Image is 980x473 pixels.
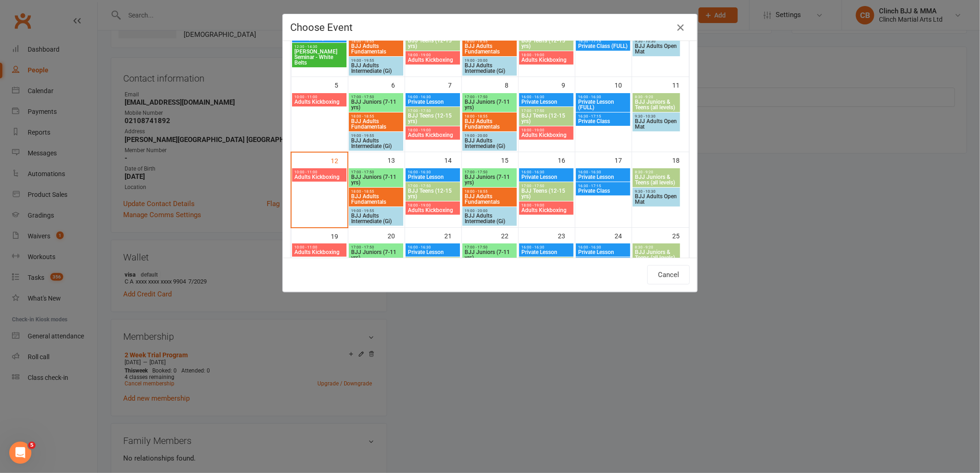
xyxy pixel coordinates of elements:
div: 25 [672,228,689,243]
span: 12:30 - 14:30 [294,45,345,49]
span: BJJ Adults Intermediate (Gi) [351,138,401,149]
span: BJJ Juniors (7-11 yrs) [464,174,515,185]
div: 11 [672,77,689,92]
div: 14 [445,152,461,167]
span: [PERSON_NAME] Seminar - Coloured Belts (FULL) [294,24,345,41]
span: BJJ Teens (12-15 yrs) [521,188,572,199]
span: BJJ Juniors (7-11 yrs) [464,249,515,260]
span: 16:00 - 16:30 [578,245,628,249]
span: 18:00 - 19:00 [407,203,458,207]
span: Adults Kickboxing [521,132,572,138]
span: BJJ Juniors & Teens (all levels) [634,249,678,260]
span: 16:00 - 16:30 [407,245,458,249]
span: 8:30 - 9:20 [634,95,678,99]
span: BJJ Adults Open Mat [634,194,678,205]
span: BJJ Juniors & Teens (all levels) [634,174,678,185]
div: 12 [331,153,347,168]
span: 8:30 - 9:20 [634,170,678,174]
span: Private Class (FULL) [578,43,628,49]
div: 16 [558,152,575,167]
div: 13 [388,152,405,167]
div: 21 [445,228,461,243]
span: BJJ Teens (12-15 yrs) [407,188,458,199]
span: 19:00 - 19:55 [351,209,401,213]
span: BJJ Adults Fundamentals [351,118,401,130]
div: 22 [502,228,518,243]
span: Adults Kickboxing [407,57,458,63]
span: 17:00 - 17:50 [351,170,401,174]
span: BJJ Teens (12-15 yrs) [407,38,458,49]
span: BJJ Adults Fundamentals [351,194,401,205]
span: BJJ Adults Intermediate (Gi) [464,138,515,149]
div: 24 [615,228,632,243]
span: 16:30 - 17:15 [578,39,628,43]
span: BJJ Juniors (7-11 yrs) [351,174,401,185]
span: 17:00 - 17:50 [407,184,458,188]
div: 19 [331,228,348,243]
span: Private Lesson [521,174,572,180]
span: 16:00 - 16:30 [521,170,572,174]
h4: Choose Event [290,22,690,33]
span: 9:30 - 10:30 [634,39,678,43]
div: 6 [392,77,405,92]
span: Private Lesson [407,174,458,180]
span: 18:00 - 18:55 [464,39,515,43]
span: 9:30 - 10:30 [634,189,678,194]
span: Adults Kickboxing [294,99,345,105]
span: 16:00 - 16:30 [578,170,628,174]
span: 8:30 - 9:20 [634,245,678,249]
span: 18:00 - 19:00 [407,128,458,132]
span: Private Lesson [407,249,458,255]
span: BJJ Adults Intermediate (Gi) [351,63,401,74]
span: BJJ Juniors (7-11 yrs) [351,249,401,260]
span: Adults Kickboxing [521,57,572,63]
span: Adults Kickboxing [521,207,572,213]
div: 15 [502,152,518,167]
div: 10 [615,77,632,92]
span: 17:00 - 17:50 [464,245,515,249]
span: BJJ Juniors (7-11 yrs) [351,99,401,110]
button: Cancel [647,265,690,284]
span: 16:30 - 17:15 [578,184,628,188]
span: BJJ Juniors & Teens (all levels) [634,99,678,110]
div: 8 [505,77,518,92]
span: 19:00 - 19:55 [351,134,401,138]
span: 17:00 - 17:50 [464,170,515,174]
div: 5 [335,77,348,92]
div: 9 [562,77,575,92]
span: 17:00 - 17:50 [351,95,401,99]
span: 18:00 - 18:55 [464,114,515,118]
span: BJJ Adults Fundamentals [351,43,401,54]
span: 16:00 - 16:30 [521,245,572,249]
span: 18:00 - 18:55 [464,189,515,194]
span: 18:00 - 19:00 [521,203,572,207]
span: 17:00 - 17:50 [351,245,401,249]
span: 18:00 - 18:55 [351,189,401,194]
span: BJJ Adults Fundamentals [464,118,515,130]
span: 19:00 - 20:00 [464,209,515,213]
span: 17:00 - 17:50 [464,95,515,99]
span: 16:30 - 17:15 [578,114,628,118]
span: 5 [28,442,36,449]
span: 17:00 - 17:50 [521,109,572,113]
span: BJJ Adults Intermediate (Gi) [464,213,515,224]
span: BJJ Adults Fundamentals [464,43,515,54]
span: Private Lesson [407,99,458,105]
span: Private Lesson [578,249,628,255]
span: Private Lesson [578,174,628,180]
span: 9:30 - 10:30 [634,114,678,118]
span: 10:00 - 11:00 [294,245,345,249]
span: BJJ Adults Intermediate (Gi) [464,63,515,74]
span: BJJ Adults Open Mat [634,43,678,54]
div: 17 [615,152,632,167]
span: Private Class [578,188,628,194]
span: 18:00 - 19:00 [407,53,458,57]
span: BJJ Adults Fundamentals [464,194,515,205]
div: 20 [388,228,405,243]
span: Private Lesson (FULL) [578,99,628,110]
span: BJJ Adults Open Mat [634,118,678,130]
span: Adults Kickboxing [294,249,345,255]
span: Private Lesson [521,99,572,105]
div: 18 [672,152,689,167]
span: 16:00 - 16:30 [407,95,458,99]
